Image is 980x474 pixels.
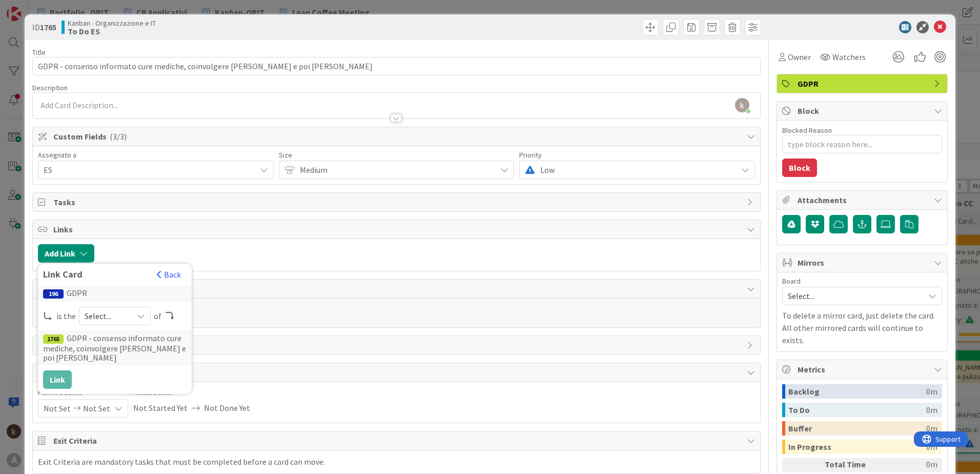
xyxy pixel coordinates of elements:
[279,151,515,159] div: Size
[43,269,151,280] div: Link Card
[300,163,492,177] span: Medium
[53,283,742,295] span: Comments
[926,421,937,436] div: 0m
[798,194,929,206] span: Attachments
[788,51,811,63] span: Owner
[32,57,761,75] input: type card name here...
[53,434,742,447] span: Exit Criteria
[83,400,110,417] span: Not Set
[38,244,94,263] button: Add Link
[38,285,192,302] div: GDPR
[133,387,250,398] span: Actual Dates
[40,22,56,32] b: 1765
[43,370,72,389] button: Link
[38,330,192,365] div: GDPR - consenso informato cure mediche, coinvolgere [PERSON_NAME] e poi [PERSON_NAME]
[926,384,937,399] div: 0m
[22,2,47,14] span: Support
[788,403,926,417] div: To Do
[44,164,256,176] span: ES
[782,278,801,285] span: Board
[68,27,156,35] b: To Do ES
[85,309,128,323] span: Select...
[38,456,325,468] div: Exit Criteria are mandatory tasks that must be completed before a card can move.
[832,51,866,63] span: Watchers
[782,309,942,346] p: To delete a mirror card, just delete the card. All other mirrored cards will continue to exists.
[540,163,732,177] span: Low
[68,19,156,27] span: Kanban - Organizzazione e IT
[825,458,881,472] div: Total Time
[53,196,742,208] span: Tasks
[782,159,817,177] button: Block
[32,21,56,33] span: ID
[32,48,46,57] label: Title
[798,105,929,117] span: Block
[798,77,929,90] span: GDPR
[788,289,919,303] span: Select...
[204,399,250,417] span: Not Done Yet
[798,363,929,376] span: Metrics
[885,458,937,472] div: 0m
[38,151,274,159] div: Assegnato a
[53,339,742,351] span: History
[735,98,749,112] img: AAcHTtd5rm-Hw59dezQYKVkaI0MZoYjvbSZnFopdN0t8vu62=s96-c
[32,83,68,92] span: Description
[44,400,71,417] span: Not Set
[926,403,937,417] div: 0m
[110,131,127,142] span: ( 3/3 )
[926,440,937,454] div: 0m
[43,289,64,299] div: 196
[798,256,929,269] span: Mirrors
[53,130,742,143] span: Custom Fields
[788,384,926,399] div: Backlog
[519,151,755,159] div: Priority
[38,387,128,398] span: Planned Dates
[43,307,187,325] div: is the of
[43,334,64,344] div: 1765
[133,399,188,417] span: Not Started Yet
[156,269,181,280] button: Back
[53,223,742,235] span: Links
[53,366,742,379] span: Dates
[788,440,926,454] div: In Progress
[782,126,832,135] label: Blocked Reason
[788,421,926,436] div: Buffer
